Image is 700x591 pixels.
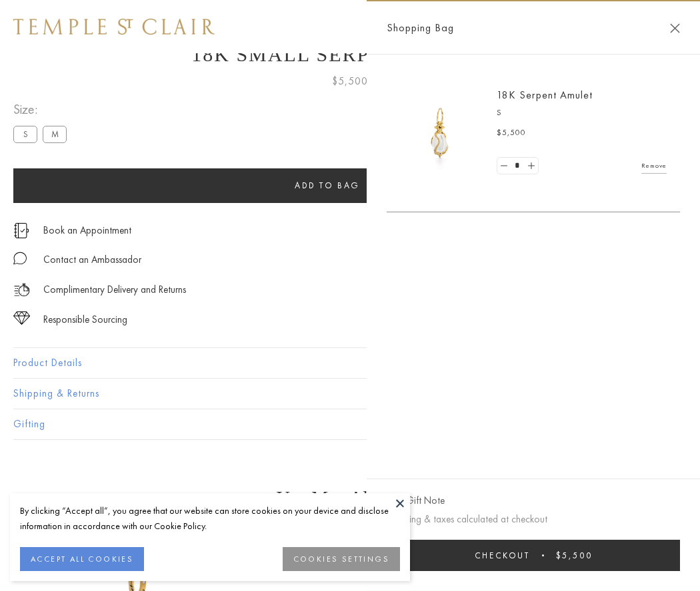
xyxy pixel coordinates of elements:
span: Shopping Bag [387,19,454,37]
span: Size: [13,98,72,120]
img: icon_appointment.svg [13,223,29,238]
img: P51836-E11SERPPV [400,93,480,173]
a: Set quantity to 2 [524,158,537,174]
button: Close Shopping Bag [670,23,680,33]
button: Shipping & Returns [13,379,687,409]
label: S [13,126,37,142]
p: Shipping & taxes calculated at checkout [387,511,680,528]
div: Contact an Ambassador [43,252,141,268]
span: Checkout [475,550,530,561]
h1: 18K Small Serpent Amulet [13,43,687,66]
button: Add Gift Note [387,492,445,509]
button: COOKIES SETTINGS [283,547,400,571]
button: Checkout $5,500 [387,540,680,571]
span: $5,500 [556,550,593,561]
span: $5,500 [332,73,368,90]
button: Gifting [13,409,687,439]
label: M [43,126,67,142]
button: Product Details [13,348,687,378]
button: Add to bag [13,168,641,203]
h3: You May Also Like [33,487,667,508]
span: $5,500 [497,126,526,140]
a: Book an Appointment [43,223,131,238]
div: By clicking “Accept all”, you agree that our website can store cookies on your device and disclos... [20,503,400,534]
a: Set quantity to 0 [497,158,511,174]
div: Responsible Sourcing [43,311,127,328]
a: 18K Serpent Amulet [497,88,593,102]
img: icon_sourcing.svg [13,311,30,325]
img: icon_delivery.svg [13,282,30,298]
a: Remove [641,158,667,173]
p: Complimentary Delivery and Returns [43,282,186,298]
span: Add to bag [295,180,360,191]
button: ACCEPT ALL COOKIES [20,547,144,571]
img: MessageIcon-01_2.svg [13,252,27,265]
p: S [497,106,667,120]
img: Temple St. Clair [13,19,215,35]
